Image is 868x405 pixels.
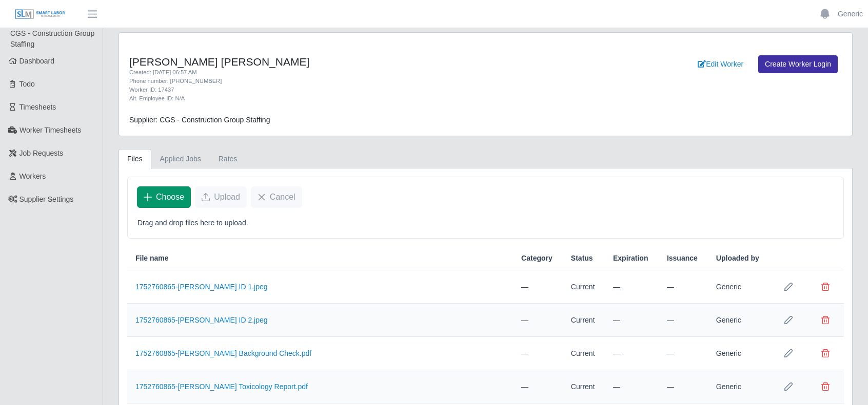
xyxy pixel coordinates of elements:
[135,253,169,264] span: File name
[135,283,268,291] a: 1752760865-[PERSON_NAME] ID 1.jpeg
[778,343,799,364] button: Row Edit
[815,376,836,397] button: Delete file
[659,370,708,403] td: —
[129,86,539,94] div: Worker ID: 17437
[129,77,539,86] div: Phone number: [PHONE_NUMBER]
[521,253,553,264] span: Category
[129,68,539,77] div: Created: [DATE] 06:57 AM
[708,370,770,403] td: Generic
[667,253,698,264] span: Issuance
[815,343,836,364] button: Delete file
[214,191,240,203] span: Upload
[19,126,81,134] span: Worker Timesheets
[815,276,836,297] button: Delete file
[571,253,593,264] span: Status
[563,304,605,337] td: Current
[19,172,46,180] span: Workers
[135,316,268,324] a: 1752760865-[PERSON_NAME] ID 2.jpeg
[815,310,836,330] button: Delete file
[605,370,659,403] td: —
[563,337,605,370] td: Current
[605,337,659,370] td: —
[19,80,35,88] span: Todo
[708,337,770,370] td: Generic
[708,270,770,304] td: Generic
[210,149,246,169] a: Rates
[513,370,563,403] td: —
[195,186,247,208] button: Upload
[19,195,74,203] span: Supplier Settings
[716,253,759,264] span: Uploaded by
[129,55,539,68] h4: [PERSON_NAME] [PERSON_NAME]
[659,270,708,304] td: —
[129,116,270,124] span: Supplier: CGS - Construction Group Staffing
[513,337,563,370] td: —
[137,186,191,208] button: Choose
[708,304,770,337] td: Generic
[513,270,563,304] td: —
[758,55,838,73] a: Create Worker Login
[613,253,648,264] span: Expiration
[19,57,55,65] span: Dashboard
[135,349,311,357] a: 1752760865-[PERSON_NAME] Background Check.pdf
[605,304,659,337] td: —
[270,191,295,203] span: Cancel
[137,218,834,228] p: Drag and drop files here to upload.
[659,304,708,337] td: —
[778,276,799,297] button: Row Edit
[19,103,56,111] span: Timesheets
[838,9,863,19] a: Generic
[691,55,750,73] a: Edit Worker
[119,149,151,169] a: Files
[251,186,302,208] button: Cancel
[778,376,799,397] button: Row Edit
[778,310,799,330] button: Row Edit
[513,304,563,337] td: —
[563,270,605,304] td: Current
[659,337,708,370] td: —
[19,149,64,157] span: Job Requests
[129,94,539,103] div: Alt. Employee ID: N/A
[605,270,659,304] td: —
[10,29,94,48] span: CGS - Construction Group Staffing
[151,149,210,169] a: Applied Jobs
[14,9,66,20] img: SLM Logo
[135,382,308,391] a: 1752760865-[PERSON_NAME] Toxicology Report.pdf
[156,191,184,203] span: Choose
[563,370,605,403] td: Current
